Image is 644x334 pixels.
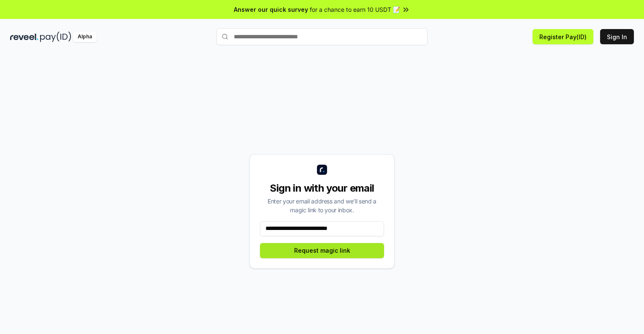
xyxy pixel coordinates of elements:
img: reveel_dark [10,32,38,42]
img: logo_small [317,165,327,175]
button: Request magic link [260,243,384,258]
button: Sign In [600,29,634,44]
span: for a chance to earn 10 USDT 📝 [310,5,400,14]
button: Register Pay(ID) [533,29,593,44]
div: Enter your email address and we’ll send a magic link to your inbox. [260,197,384,214]
div: Alpha [73,32,97,42]
span: Answer our quick survey [234,5,308,14]
div: Sign in with your email [260,182,384,195]
img: pay_id [40,32,71,42]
